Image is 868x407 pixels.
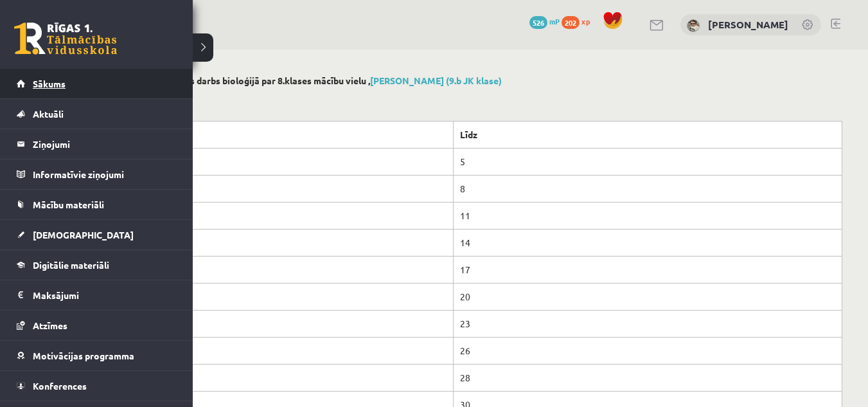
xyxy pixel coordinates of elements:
a: Mācību materiāli [17,190,177,219]
span: Konferences [33,380,87,392]
a: Atzīmes [17,311,177,340]
span: Aktuāli [33,108,64,120]
a: Ziņojumi [17,129,177,159]
td: 26 [453,337,842,364]
a: Informatīvie ziņojumi [17,159,177,189]
a: 202 xp [562,16,596,26]
td: 24 [121,337,454,364]
td: 28 [453,364,842,391]
a: Aktuāli [17,99,177,129]
td: 18 [121,283,454,310]
td: 23 [453,310,842,337]
span: xp [581,16,590,26]
a: [PERSON_NAME] [708,18,788,31]
td: 6 [121,175,454,202]
legend: Informatīvie ziņojumi [33,159,177,189]
td: 9 [121,202,454,229]
span: Mācību materiāli [33,199,104,210]
span: mP [549,16,560,26]
a: Sākums [17,69,177,98]
legend: Maksājumi [33,280,177,310]
td: 17 [453,256,842,283]
span: Sākums [33,78,66,89]
span: Atzīmes [33,320,67,331]
a: Digitālie materiāli [17,250,177,280]
td: 20 [453,283,842,310]
td: 11 [453,202,842,229]
span: 526 [529,16,547,29]
td: 21 [121,310,454,337]
a: [DEMOGRAPHIC_DATA] [17,220,177,249]
span: Motivācijas programma [33,350,134,361]
a: Maksājumi [17,280,177,310]
span: [DEMOGRAPHIC_DATA] [33,229,134,240]
img: Marija Tjarve [687,19,700,32]
a: 526 mP [529,16,560,26]
td: 14 [453,229,842,256]
a: [PERSON_NAME] (9.b JK klase) [370,75,502,86]
th: Līdz [453,121,842,148]
td: 27 [121,364,454,391]
th: No [121,121,454,148]
td: 5 [453,148,842,175]
td: 8 [453,175,842,202]
td: 12 [121,229,454,256]
td: 15 [121,256,454,283]
a: Konferences [17,371,177,401]
a: Rīgas 1. Tālmācības vidusskola [14,23,117,55]
legend: Ziņojumi [33,129,177,159]
span: Digitālie materiāli [33,259,109,271]
h2: 9.b klases diagnosticējošais darbs bioloģijā par 8.klases mācību vielu , [77,75,842,86]
a: Motivācijas programma [17,341,177,370]
span: 202 [562,16,580,29]
td: 0 [121,148,454,175]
